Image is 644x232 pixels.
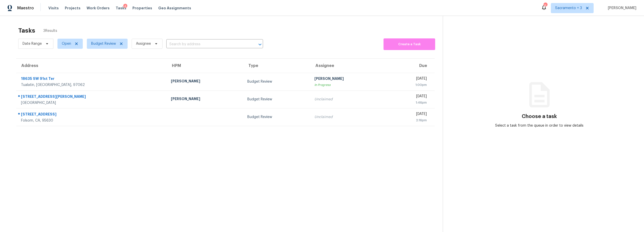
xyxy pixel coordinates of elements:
button: Create a Task [384,38,435,50]
div: Tualatin, [GEOGRAPHIC_DATA], 97062 [21,82,163,87]
h2: Tasks [18,28,35,33]
span: Maestro [17,6,34,11]
input: Search by address [166,40,249,48]
div: 1:00pm [391,82,427,87]
span: Tasks [116,6,126,10]
span: Visits [48,6,59,11]
span: Create a Task [386,41,433,47]
div: [PERSON_NAME] [314,76,383,82]
div: [STREET_ADDRESS][PERSON_NAME] [21,94,163,100]
div: [GEOGRAPHIC_DATA] [21,100,163,105]
h3: Choose a task [522,114,557,119]
div: 6 [544,3,547,8]
span: Open [62,41,71,46]
span: [PERSON_NAME] [606,6,636,11]
div: Select a task from the queue in order to view details [491,123,588,128]
span: Work Orders [87,6,110,11]
div: [STREET_ADDRESS] [21,112,163,118]
div: [DATE] [391,111,427,118]
div: Budget Review [247,114,307,120]
th: Type [243,59,311,73]
div: Unclaimed [314,114,383,120]
th: Due [387,59,435,73]
span: Date Range [23,41,42,46]
div: 18635 SW 91st Ter [21,76,163,82]
div: In Progress [314,82,383,87]
div: Unclaimed [314,97,383,102]
div: Budget Review [247,79,307,84]
div: Budget Review [247,97,307,102]
span: 3 Results [43,28,57,33]
span: Sacramento + 3 [555,6,582,11]
th: Address [16,59,167,73]
button: Open [256,41,264,48]
th: Assignee [310,59,387,73]
span: Properties [132,6,152,11]
span: Assignee [136,41,151,46]
th: HPM [167,59,243,73]
span: Projects [65,6,80,11]
div: 2:16pm [391,118,427,123]
div: [DATE] [391,94,427,100]
div: 4 [123,4,127,9]
div: [DATE] [391,76,427,82]
div: [PERSON_NAME] [171,96,239,103]
span: Geo Assignments [158,6,191,11]
div: [PERSON_NAME] [171,79,239,85]
span: Budget Review [91,41,116,46]
div: Folsom, CA, 95630 [21,118,163,123]
div: 1:46pm [391,100,427,105]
